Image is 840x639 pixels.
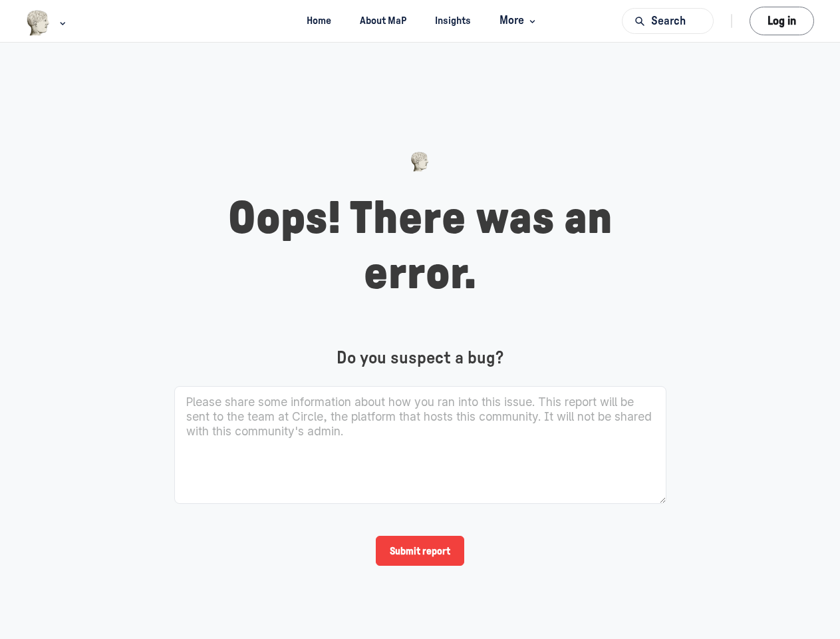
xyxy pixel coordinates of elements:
[750,7,814,35] button: Log in
[295,9,343,33] a: Home
[622,8,714,34] button: Search
[349,9,418,33] a: About MaP
[488,9,545,33] button: More
[499,12,539,30] span: More
[26,9,69,37] button: Museums as Progress logo
[26,10,51,36] img: Museums as Progress logo
[376,536,464,566] input: Submit report
[174,192,666,302] h1: Oops! There was an error.
[174,348,666,369] h4: Do you suspect a bug?
[424,9,483,33] a: Insights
